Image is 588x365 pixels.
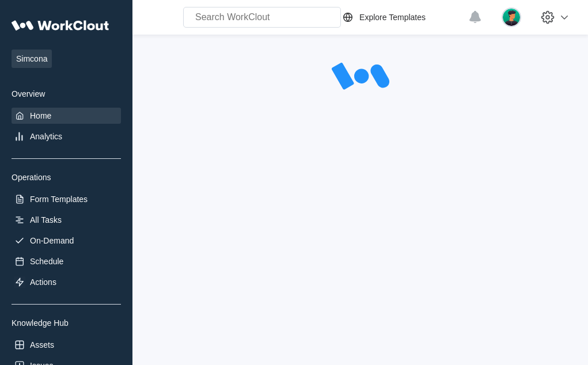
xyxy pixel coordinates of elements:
div: Explore Templates [359,13,426,22]
a: On-Demand [12,233,121,249]
div: Overview [12,89,121,98]
div: Analytics [30,132,62,141]
div: All Tasks [30,215,62,225]
div: On-Demand [30,236,74,245]
div: Schedule [30,257,63,266]
a: Analytics [12,128,121,145]
div: Knowledge Hub [12,318,121,328]
span: Simcona [12,50,52,68]
div: Actions [30,277,56,287]
div: Operations [12,173,121,182]
a: Home [12,108,121,124]
a: All Tasks [12,212,121,228]
div: Assets [30,340,54,349]
img: user.png [502,7,521,27]
a: Actions [12,274,121,290]
div: Form Templates [30,195,88,204]
div: Home [30,111,51,120]
a: Schedule [12,253,121,269]
input: Search WorkClout [183,7,341,28]
a: Assets [12,337,121,353]
a: Form Templates [12,191,121,207]
a: Explore Templates [341,10,462,24]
